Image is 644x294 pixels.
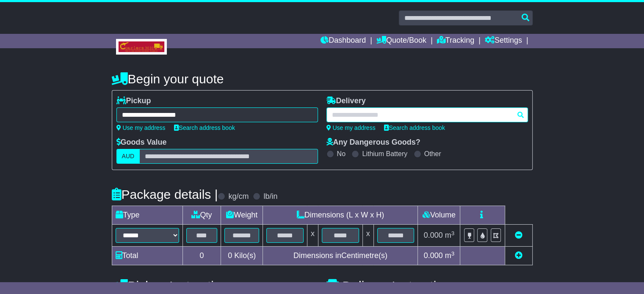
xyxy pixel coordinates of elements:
td: x [362,225,373,247]
typeahead: Please provide city [326,107,528,122]
span: 0.000 [424,231,443,239]
span: m [445,231,455,239]
a: Quote/Book [376,34,426,48]
a: Use my address [326,124,376,131]
td: Dimensions in Centimetre(s) [263,247,418,265]
span: 0.000 [424,251,443,260]
label: Delivery [326,96,366,106]
a: Settings [485,34,522,48]
td: Qty [182,206,221,225]
span: m [445,251,455,260]
td: x [307,225,318,247]
h4: Pickup Instructions [112,279,318,293]
label: Other [424,150,441,158]
label: Lithium Battery [362,150,407,158]
h4: Delivery Instructions [326,279,533,293]
label: kg/cm [228,192,249,201]
label: Pickup [116,96,151,106]
a: Tracking [437,34,474,48]
a: Remove this item [515,231,522,239]
label: lb/in [263,192,277,201]
sup: 3 [451,230,455,236]
sup: 3 [451,250,455,257]
a: Add new item [515,251,522,260]
a: Use my address [116,124,166,131]
td: Dimensions (L x W x H) [263,206,418,225]
a: Dashboard [321,34,366,48]
label: AUD [116,149,140,164]
td: Type [112,206,182,225]
td: Volume [418,206,460,225]
a: Search address book [384,124,445,131]
span: 0 [228,251,232,260]
td: Kilo(s) [221,247,263,265]
h4: Package details | [112,187,218,201]
h4: Begin your quote [112,72,533,86]
a: Search address book [174,124,235,131]
td: Total [112,247,182,265]
td: Weight [221,206,263,225]
label: No [337,150,345,158]
td: 0 [182,247,221,265]
label: Goods Value [116,138,167,147]
label: Any Dangerous Goods? [326,138,420,147]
